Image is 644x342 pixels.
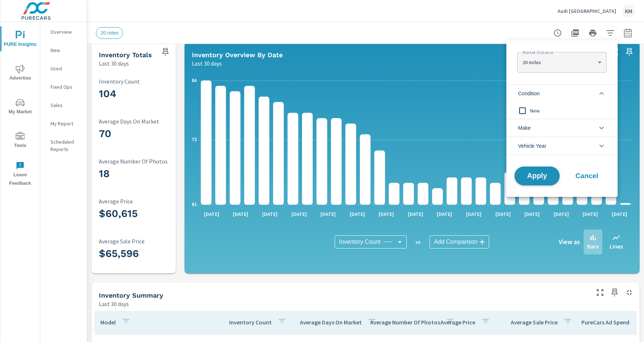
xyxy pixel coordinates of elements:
[514,166,560,185] button: Apply
[518,119,531,137] span: Make
[506,102,616,119] div: New
[530,106,610,115] span: New
[518,137,546,155] span: Vehicle Year
[517,55,606,70] div: 20 miles
[518,85,540,102] span: Condition
[565,167,609,185] button: Cancel
[522,59,595,66] p: 20 miles
[522,173,552,180] span: Apply
[506,81,618,158] ul: filter options
[572,173,602,179] span: Cancel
